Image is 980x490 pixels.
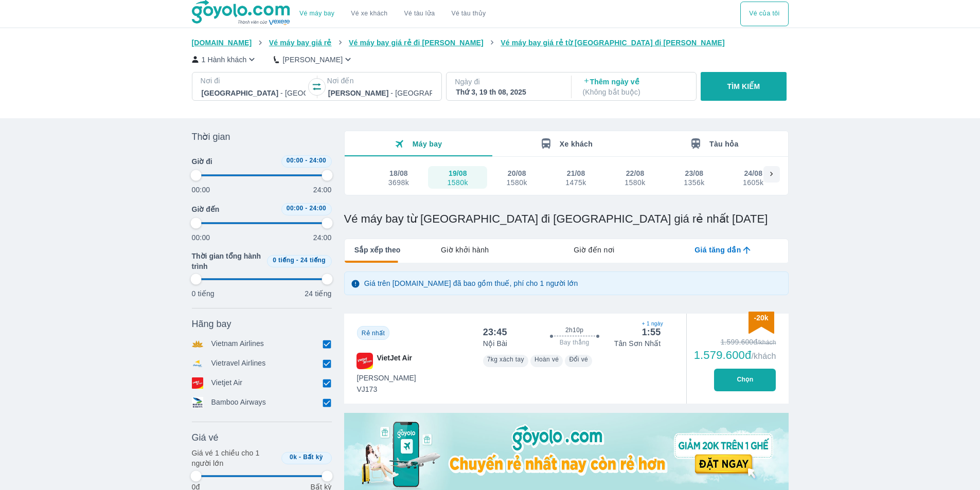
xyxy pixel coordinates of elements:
[303,453,323,461] span: Bất kỳ
[567,168,585,178] div: 21/08
[740,2,788,26] div: choose transportation mode
[211,338,264,350] p: Vietnam Airlines
[202,55,247,65] p: 1 Hành khách
[211,397,266,408] p: Bamboo Airways
[583,77,687,97] p: Thêm ngày về
[287,205,304,212] span: 00:00
[740,2,788,26] button: Vé của tôi
[413,140,442,148] span: Máy bay
[192,204,220,214] span: Giờ đến
[625,178,645,187] div: 1580k
[192,185,210,195] p: 00:00
[400,239,788,261] div: lab API tabs example
[743,178,763,187] div: 1605k
[287,157,304,164] span: 00:00
[349,39,484,47] span: Vé máy bay giá rẻ đi [PERSON_NAME]
[192,448,277,468] p: Giá vé 1 chiều cho 1 người lớn
[274,54,353,65] button: [PERSON_NAME]
[744,168,762,178] div: 24/08
[701,72,787,101] button: TÌM KIẾM
[192,39,252,47] span: [DOMAIN_NAME]
[309,205,326,212] span: 24:00
[192,131,230,143] span: Thời gian
[642,320,661,328] span: + 1 ngày
[201,76,307,86] p: Nơi đi
[574,245,614,255] span: Giờ đến nơi
[300,257,326,264] span: 24 tiếng
[534,356,559,363] span: Hoàn vé
[565,326,583,334] span: 2h10p
[751,352,776,360] span: /khách
[357,353,373,369] img: VJ
[569,356,588,363] span: Đổi vé
[362,330,385,337] span: Rẻ nhất
[299,453,301,461] span: -
[487,356,524,363] span: 7kg xách tay
[449,168,467,178] div: 19/08
[456,87,560,97] div: Thứ 3, 19 th 08, 2025
[269,39,332,47] span: Vé máy bay giá rẻ
[354,245,401,255] span: Sắp xếp theo
[192,288,215,299] p: 0 tiếng
[192,156,212,167] span: Giờ đi
[694,349,776,361] div: 1.579.600đ
[305,205,307,212] span: -
[192,38,789,48] nav: breadcrumb
[749,312,774,334] img: discount
[299,10,334,17] a: Vé máy bay
[192,54,258,65] button: 1 Hành khách
[560,140,593,148] span: Xe khách
[448,178,468,187] div: 1580k
[211,358,266,369] p: Vietravel Airlines
[626,168,645,178] div: 22/08
[305,288,331,299] p: 24 tiếng
[642,326,661,338] div: 1:55
[583,87,687,97] p: ( Không bắt buộc )
[389,168,408,178] div: 18/08
[441,245,489,255] span: Giờ khởi hành
[273,257,294,264] span: 0 tiếng
[291,2,494,26] div: choose transportation mode
[501,39,725,47] span: Vé máy bay giá rẻ từ [GEOGRAPHIC_DATA] đi [PERSON_NAME]
[565,178,586,187] div: 1475k
[685,168,704,178] div: 23/08
[508,168,526,178] div: 20/08
[714,369,776,391] button: Chọn
[694,245,741,255] span: Giá tăng dần
[211,377,243,389] p: Vietjet Air
[455,77,561,87] p: Ngày đi
[364,278,578,288] p: Giá trên [DOMAIN_NAME] đã bao gồm thuế, phí cho 1 người lớn
[727,81,760,92] p: TÌM KIẾM
[192,232,210,243] p: 00:00
[282,55,343,65] p: [PERSON_NAME]
[396,2,443,26] a: Vé tàu lửa
[377,353,412,369] span: VietJet Air
[192,431,219,444] span: Giá vé
[388,178,409,187] div: 3698k
[694,337,776,347] div: 1.599.600đ
[754,314,768,322] span: -20k
[192,318,231,330] span: Hãng bay
[192,251,263,271] span: Thời gian tổng hành trình
[443,2,494,26] button: Vé tàu thủy
[313,185,332,195] p: 24:00
[313,232,332,243] p: 24:00
[305,157,307,164] span: -
[684,178,704,187] div: 1356k
[344,212,789,226] h1: Vé máy bay từ [GEOGRAPHIC_DATA] đi [GEOGRAPHIC_DATA] giá rẻ nhất [DATE]
[357,373,416,383] span: [PERSON_NAME]
[483,338,507,349] p: Nội Bài
[483,326,507,338] div: 23:45
[296,257,298,264] span: -
[309,157,326,164] span: 24:00
[614,338,661,349] p: Tân Sơn Nhất
[357,384,416,394] span: VJ173
[709,140,739,148] span: Tàu hỏa
[506,178,527,187] div: 1580k
[351,10,387,17] a: Vé xe khách
[290,453,297,461] span: 0k
[327,76,433,86] p: Nơi đến
[369,166,763,189] div: scrollable day and price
